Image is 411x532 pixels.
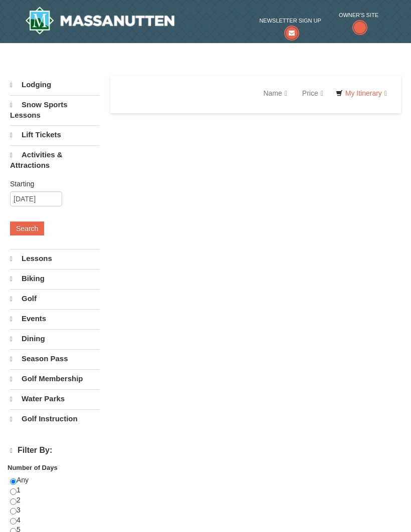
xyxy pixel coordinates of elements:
[295,83,331,103] a: Price
[10,389,100,408] a: Water Parks
[10,289,100,308] a: Golf
[10,76,100,94] a: Lodging
[10,145,100,174] a: Activities & Attractions
[339,10,378,36] a: Owner's Site
[10,179,92,189] label: Starting
[339,10,378,20] span: Owner's Site
[10,269,100,288] a: Biking
[10,329,100,348] a: Dining
[256,83,294,103] a: Name
[10,349,100,368] a: Season Pass
[25,7,174,35] a: Massanutten Resort
[10,309,100,328] a: Events
[259,16,321,36] a: Newsletter Sign Up
[329,86,393,101] a: My Itinerary
[10,249,100,268] a: Lessons
[10,125,100,144] a: Lift Tickets
[10,409,100,428] a: Golf Instruction
[10,221,44,235] button: Search
[10,446,100,455] h4: Filter By:
[8,464,58,471] strong: Number of Days
[25,7,174,35] img: Massanutten Resort Logo
[259,16,321,26] span: Newsletter Sign Up
[10,369,100,388] a: Golf Membership
[10,95,100,124] a: Snow Sports Lessons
